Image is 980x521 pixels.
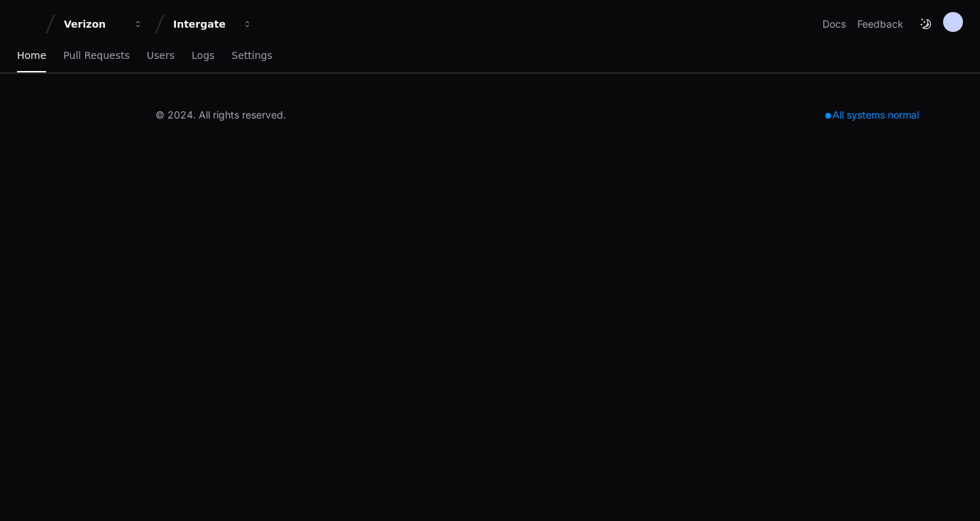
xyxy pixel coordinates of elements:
[147,40,175,72] a: Users
[17,51,46,60] span: Home
[17,40,46,72] a: Home
[167,11,258,37] button: Intergate
[63,51,129,60] span: Pull Requests
[192,51,214,60] span: Logs
[231,40,272,72] a: Settings
[822,17,846,31] a: Docs
[817,105,927,125] div: All systems normal
[857,17,903,31] button: Feedback
[63,40,129,72] a: Pull Requests
[192,40,214,72] a: Logs
[155,108,286,122] div: © 2024. All rights reserved.
[58,11,149,37] button: Verizon
[173,17,234,31] div: Intergate
[147,51,175,60] span: Users
[231,51,272,60] span: Settings
[64,17,125,31] div: Verizon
